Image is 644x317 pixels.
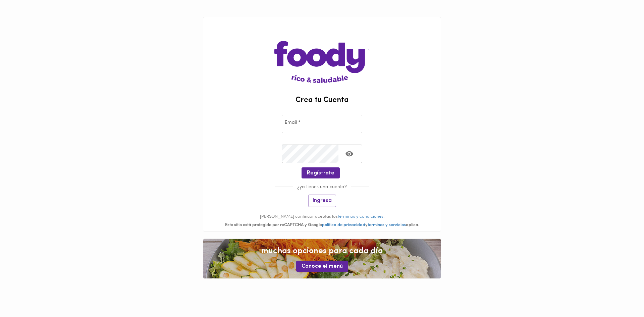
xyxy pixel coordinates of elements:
[308,195,336,207] button: Ingresa
[313,198,332,204] span: Ingresa
[274,17,369,83] img: logo-main-page.png
[296,261,348,272] button: Conoce el menú
[203,214,441,220] p: [PERSON_NAME] continuar aceptas los .
[605,278,637,310] iframe: Messagebird Livechat Widget
[338,214,383,219] a: términos y condiciones
[322,223,365,227] a: politica de privacidad
[203,96,441,104] h2: Crea tu Cuenta
[282,115,362,133] input: pepitoperez@gmail.com
[307,170,334,176] span: Regístrate
[341,146,358,162] button: Toggle password visibility
[368,223,406,227] a: terminos y servicios
[293,184,351,190] span: ¿ya tienes una cuenta?
[302,167,340,178] button: Regístrate
[302,263,343,270] span: Conoce el menú
[203,222,441,228] div: Este sitio está protegido por reCAPTCHA y Google y aplica.
[210,246,434,257] span: muchas opciones para cada día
